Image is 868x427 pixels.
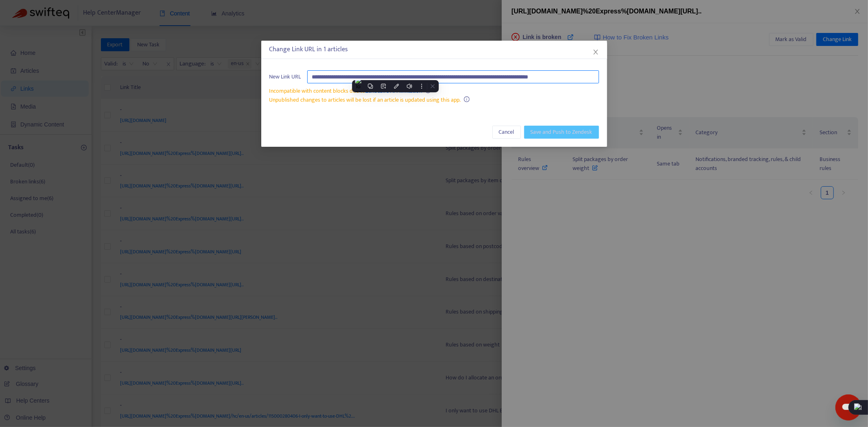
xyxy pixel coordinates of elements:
button: Close [591,48,600,57]
span: Unpublished changes to articles will be lost if an article is updated using this app. [269,95,461,105]
div: Change Link URL in 1 articles [269,45,599,54]
span: Cancel [499,128,514,137]
button: Save and Push to Zendesk [524,126,599,139]
span: Incompatible with content blocks due to [269,86,422,96]
span: New Link URL [269,72,301,81]
iframe: Button to launch messaging window [835,394,861,420]
button: Cancel [492,126,521,139]
span: info-circle [464,96,470,102]
span: close [593,49,599,55]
